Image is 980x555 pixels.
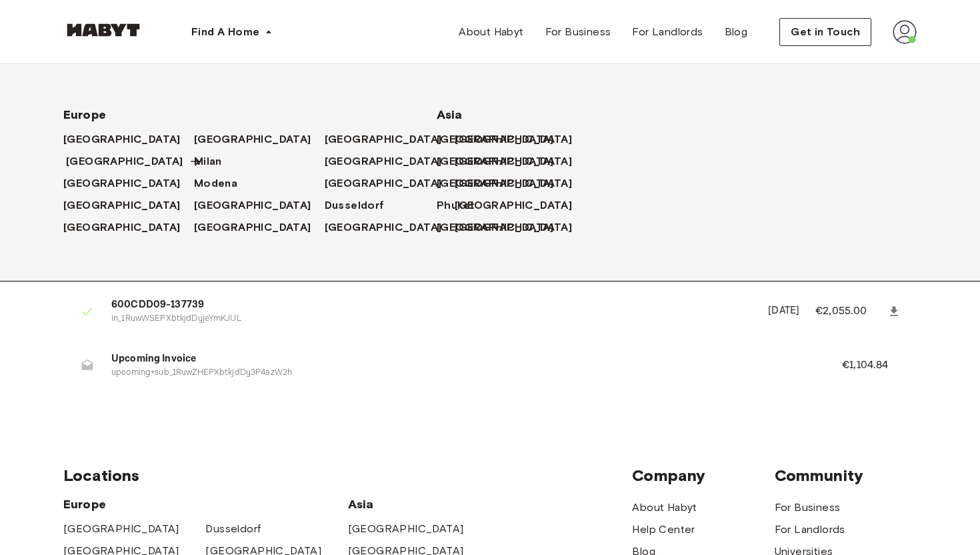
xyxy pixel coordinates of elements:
[63,496,348,512] span: Europe
[194,131,311,147] span: [GEOGRAPHIC_DATA]
[437,153,554,169] span: [GEOGRAPHIC_DATA]
[325,131,455,147] a: [GEOGRAPHIC_DATA]
[194,175,237,191] span: Modena
[437,219,567,235] a: [GEOGRAPHIC_DATA]
[437,131,567,147] a: [GEOGRAPHIC_DATA]
[348,521,464,537] a: [GEOGRAPHIC_DATA]
[66,153,183,169] span: [GEOGRAPHIC_DATA]
[893,20,917,44] img: avatar
[63,219,181,235] span: [GEOGRAPHIC_DATA]
[325,153,455,169] a: [GEOGRAPHIC_DATA]
[455,131,585,147] a: [GEOGRAPHIC_DATA]
[437,175,554,191] span: [GEOGRAPHIC_DATA]
[775,466,917,486] span: Community
[325,197,385,213] span: Dusseldorf
[842,358,906,374] p: €1,104.84
[325,219,442,235] span: [GEOGRAPHIC_DATA]
[437,107,543,123] span: Asia
[194,175,251,191] a: Modena
[791,24,860,40] span: Get in Touch
[455,219,585,235] a: [GEOGRAPHIC_DATA]
[63,197,194,213] a: [GEOGRAPHIC_DATA]
[632,500,697,516] a: About Habyt
[111,298,752,313] span: 600CDD09-137739
[437,197,475,213] span: Phuket
[63,107,394,123] span: Europe
[191,24,259,40] span: Find A Home
[325,153,442,169] span: [GEOGRAPHIC_DATA]
[63,131,194,147] a: [GEOGRAPHIC_DATA]
[325,197,398,213] a: Dusseldorf
[714,19,759,45] a: Blog
[63,131,181,147] span: [GEOGRAPHIC_DATA]
[437,153,567,169] a: [GEOGRAPHIC_DATA]
[768,304,799,319] p: [DATE]
[621,19,713,45] a: For Landlords
[448,19,534,45] a: About Habyt
[325,131,442,147] span: [GEOGRAPHIC_DATA]
[66,153,197,169] a: [GEOGRAPHIC_DATA]
[775,522,845,538] a: For Landlords
[459,24,523,40] span: About Habyt
[455,197,572,213] span: [GEOGRAPHIC_DATA]
[632,522,695,538] a: Help Center
[63,175,181,191] span: [GEOGRAPHIC_DATA]
[455,153,585,169] a: [GEOGRAPHIC_DATA]
[632,24,703,40] span: For Landlords
[63,23,143,37] img: Habyt
[437,131,554,147] span: [GEOGRAPHIC_DATA]
[194,219,325,235] a: [GEOGRAPHIC_DATA]
[725,24,748,40] span: Blog
[779,18,871,46] button: Get in Touch
[194,153,222,169] span: Milan
[325,175,442,191] span: [GEOGRAPHIC_DATA]
[63,466,632,486] span: Locations
[455,197,585,213] a: [GEOGRAPHIC_DATA]
[194,197,325,213] a: [GEOGRAPHIC_DATA]
[545,24,611,40] span: For Business
[111,352,810,367] span: Upcoming Invoice
[815,304,885,320] p: €2,055.00
[63,197,181,213] span: [GEOGRAPHIC_DATA]
[63,175,194,191] a: [GEOGRAPHIC_DATA]
[205,521,261,537] a: Dusseldorf
[437,219,554,235] span: [GEOGRAPHIC_DATA]
[194,153,235,169] a: Milan
[194,219,311,235] span: [GEOGRAPHIC_DATA]
[111,367,810,380] p: upcoming+sub_1RuwZHEPXbtkjdDy3P4azW2h
[63,219,194,235] a: [GEOGRAPHIC_DATA]
[437,197,488,213] a: Phuket
[194,131,325,147] a: [GEOGRAPHIC_DATA]
[632,466,774,486] span: Company
[437,175,567,191] a: [GEOGRAPHIC_DATA]
[194,197,311,213] span: [GEOGRAPHIC_DATA]
[325,219,455,235] a: [GEOGRAPHIC_DATA]
[455,175,585,191] a: [GEOGRAPHIC_DATA]
[348,496,490,512] span: Asia
[63,521,179,537] a: [GEOGRAPHIC_DATA]
[111,313,752,326] p: in_1RuwWSEPXbtkjdDyjeYmKJUL
[535,19,622,45] a: For Business
[775,500,841,516] a: For Business
[181,19,283,45] button: Find A Home
[325,175,455,191] a: [GEOGRAPHIC_DATA]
